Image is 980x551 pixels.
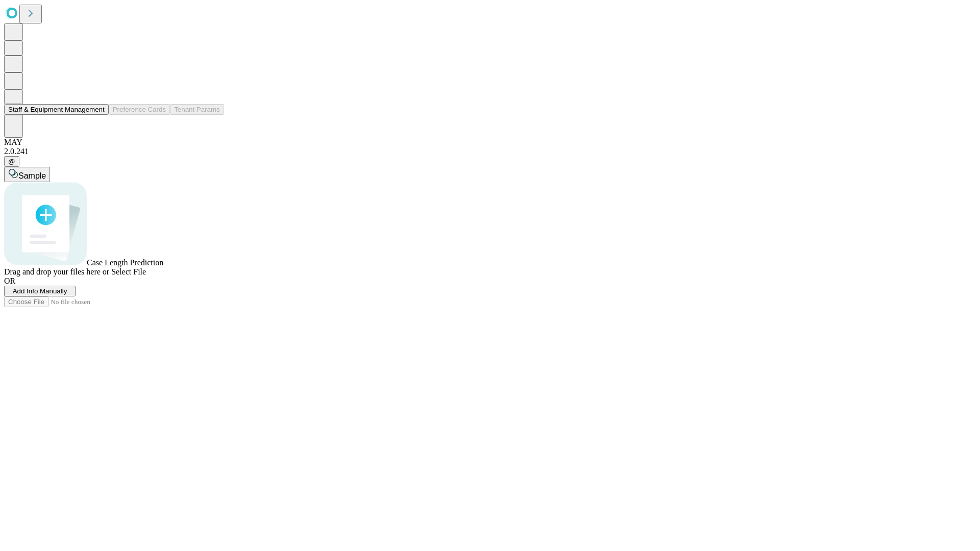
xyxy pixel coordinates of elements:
button: Preference Cards [109,104,170,115]
span: Sample [18,171,46,180]
button: Staff & Equipment Management [4,104,109,115]
span: Drag and drop your files here or [4,267,109,276]
button: Tenant Params [170,104,224,115]
button: @ [4,156,19,167]
span: OR [4,277,15,285]
button: Add Info Manually [4,286,76,296]
span: Add Info Manually [13,287,67,295]
span: Case Length Prediction [87,258,163,267]
div: MAY [4,138,976,147]
span: Select File [111,267,146,276]
span: @ [8,158,15,165]
button: Sample [4,167,50,182]
div: 2.0.241 [4,147,976,156]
